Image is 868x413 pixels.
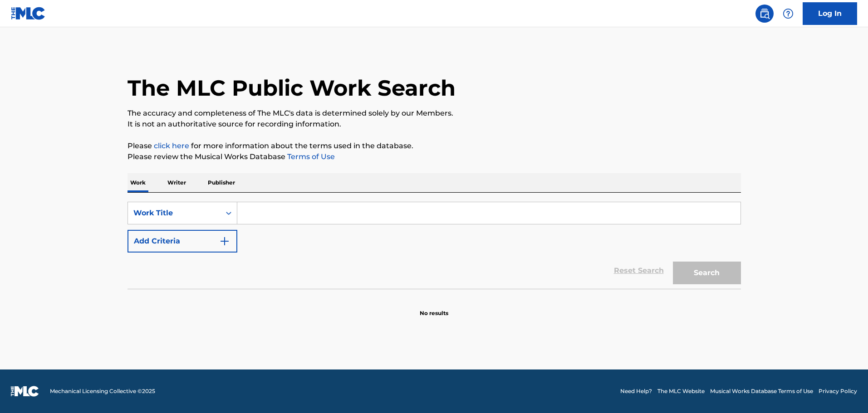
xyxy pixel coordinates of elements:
[128,202,741,289] form: Search Form
[50,387,155,395] span: Mechanical Licensing Collective © 2025
[285,152,335,161] a: Terms of Use
[133,208,215,219] div: Work Title
[128,230,237,253] button: Add Criteria
[657,387,705,395] a: The MLC Website
[779,5,797,23] div: Help
[165,173,189,192] p: Writer
[823,369,868,413] iframe: Chat Widget
[11,7,46,20] img: MLC Logo
[128,173,148,192] p: Work
[710,387,813,395] a: Musical Works Database Terms of Use
[128,119,741,130] p: It is not an authoritative source for recording information.
[154,141,189,150] a: click here
[205,173,238,192] p: Publisher
[620,387,652,395] a: Need Help?
[819,387,857,395] a: Privacy Policy
[755,5,774,23] a: Public Search
[11,386,39,397] img: logo
[219,236,230,247] img: 9d2ae6d4665cec9f34b9.svg
[128,141,741,151] p: Please for more information about the terms used in the database.
[759,8,770,19] img: search
[783,8,794,19] img: help
[128,151,741,162] p: Please review the Musical Works Database
[128,74,456,102] h1: The MLC Public Work Search
[803,2,857,25] a: Log In
[420,298,448,317] p: No results
[128,108,741,119] p: The accuracy and completeness of The MLC's data is determined solely by our Members.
